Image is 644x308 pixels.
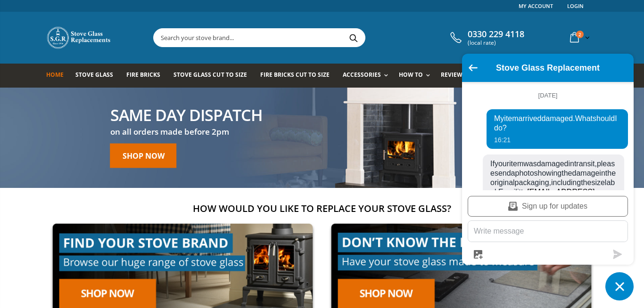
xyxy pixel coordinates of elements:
span: Fire Bricks Cut To Size [260,71,330,79]
a: Shop Now [110,143,177,168]
span: Fire Bricks [126,71,160,79]
input: Search your stove brand... [154,29,471,47]
img: Stove Glass Replacement [46,26,112,49]
span: Reviews [441,71,466,79]
a: Home [46,64,71,88]
span: How To [399,71,423,79]
a: 2 [566,28,592,47]
span: Accessories [343,71,381,79]
a: Stove Glass Cut To Size [173,64,254,88]
span: 2 [576,31,584,38]
button: Search [343,29,364,47]
span: Home [46,71,64,79]
h2: How would you like to replace your stove glass? [46,202,598,215]
a: Stove Glass [75,64,120,88]
h2: Same day Dispatch [110,106,263,122]
span: 0330 229 4118 [468,29,524,40]
a: 0330 229 4118 (local rate) [448,29,524,46]
h3: on all orders made before 2pm [110,126,263,137]
a: Fire Bricks Cut To Size [260,64,337,88]
a: Accessories [343,64,393,88]
span: (local rate) [468,40,524,46]
inbox-online-store-chat: Shopify online store chat [459,54,636,300]
a: Reviews [441,64,473,88]
span: Stove Glass Cut To Size [173,71,247,79]
span: Stove Glass [75,71,113,79]
a: Fire Bricks [126,64,167,88]
a: How To [399,64,435,88]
